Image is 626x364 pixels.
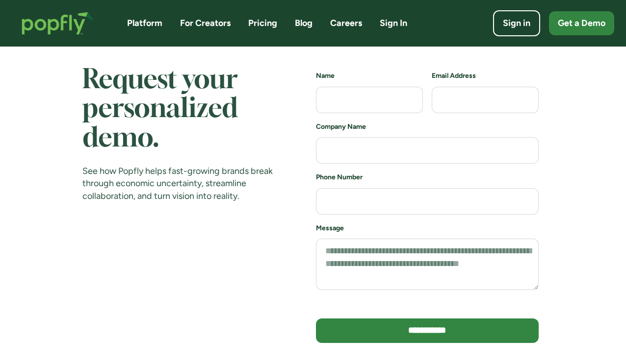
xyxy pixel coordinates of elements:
[248,17,277,29] a: Pricing
[549,11,614,35] a: Get a Demo
[316,223,539,233] h6: Message
[432,71,539,81] h6: Email Address
[503,17,530,29] div: Sign in
[127,17,162,29] a: Platform
[12,2,104,45] a: home
[316,71,539,352] form: demo schedule
[316,122,539,132] h6: Company Name
[82,66,276,153] h1: Request your personalized demo.
[493,10,540,36] a: Sign in
[316,172,539,182] h6: Phone Number
[330,17,362,29] a: Careers
[558,17,605,29] div: Get a Demo
[180,17,231,29] a: For Creators
[380,17,407,29] a: Sign In
[316,71,423,81] h6: Name
[295,17,313,29] a: Blog
[82,165,276,202] div: See how Popfly helps fast-growing brands break through economic uncertainty, streamline collabora...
